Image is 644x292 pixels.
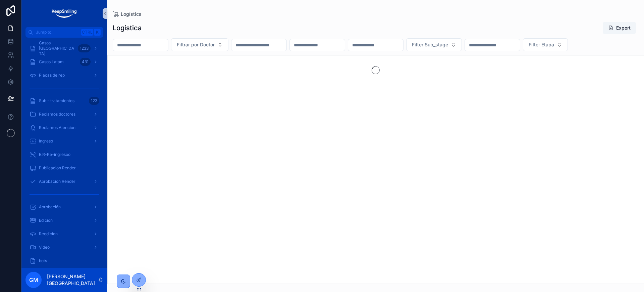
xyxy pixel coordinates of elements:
[39,73,65,78] span: Placas de rep
[25,122,103,134] a: Reclamos Atencion
[523,38,568,51] button: Select Button
[29,276,38,284] span: GM
[39,165,76,171] span: Publicacion Render
[25,175,103,187] a: Aprobacion Render
[39,98,74,103] span: Sub - tratamientos
[39,218,53,223] span: Edición
[25,135,103,147] a: Ingreso
[51,8,77,19] img: App logo
[25,42,103,54] a: Casos [GEOGRAPHIC_DATA]1233
[39,231,58,237] span: Reedicion
[25,149,103,161] a: E.R-Re-ingresoo
[171,38,228,51] button: Select Button
[81,29,93,36] span: Ctrl
[25,69,103,81] a: Placas de rep
[113,23,142,33] h1: Logística
[25,95,103,107] a: Sub - tratamientos123
[39,112,75,117] span: Reclamos doctores
[25,255,103,267] a: bots
[21,38,107,268] div: scrollable content
[78,44,91,52] div: 1233
[39,59,64,65] span: Casos Latam
[603,22,636,34] button: Export
[412,41,448,48] span: Filter Sub_stage
[25,108,103,120] a: Reclamos doctores
[39,40,75,56] span: Casos [GEOGRAPHIC_DATA]
[25,27,103,38] button: Jump to...CtrlK
[39,125,75,130] span: Reclamos Atencion
[406,38,462,51] button: Select Button
[113,11,142,17] a: Logística
[95,30,100,35] span: K
[39,152,70,157] span: E.R-Re-ingresoo
[36,30,78,35] span: Jump to...
[39,204,61,210] span: Aprobación
[89,97,99,105] div: 123
[25,56,103,68] a: Casos Latam431
[529,41,554,48] span: Filter Etapa
[39,258,47,263] span: bots
[39,245,50,250] span: Video
[25,214,103,226] a: Edición
[25,162,103,174] a: Publicacion Render
[80,58,91,66] div: 431
[177,41,215,48] span: Filtrar por Doctor
[47,273,98,287] p: [PERSON_NAME][GEOGRAPHIC_DATA]
[25,228,103,240] a: Reedicion
[39,138,53,144] span: Ingreso
[25,201,103,213] a: Aprobación
[121,11,142,17] span: Logística
[39,179,75,184] span: Aprobacion Render
[25,241,103,253] a: Video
